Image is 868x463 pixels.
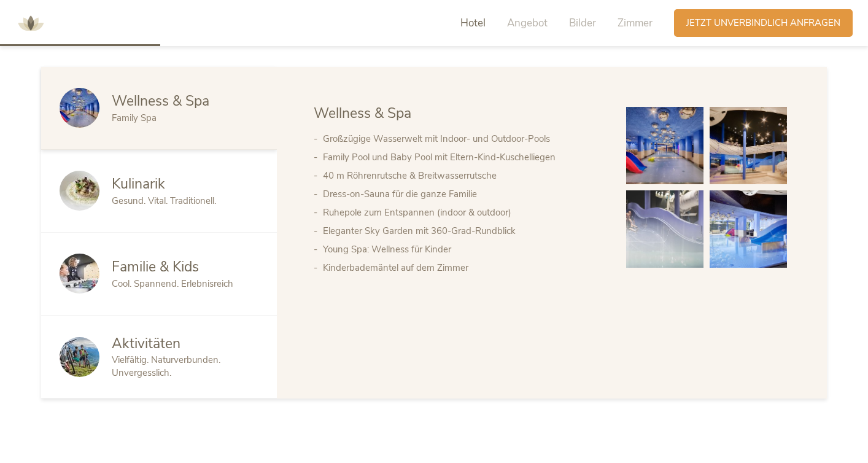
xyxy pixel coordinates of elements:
span: Bilder [569,16,596,30]
span: Cool. Spannend. Erlebnisreich [112,278,233,290]
li: Kinderbademäntel auf dem Zimmer [323,259,602,277]
span: Zimmer [618,16,653,30]
li: Ruhepole zum Entspannen (indoor & outdoor) [323,203,602,222]
span: Gesund. Vital. Traditionell. [112,195,216,207]
span: Hotel [460,16,486,30]
a: AMONTI & LUNARIS Wellnessresort [12,18,49,27]
span: Vielfältig. Naturverbunden. Unvergesslich. [112,354,220,379]
img: AMONTI & LUNARIS Wellnessresort [12,5,49,42]
span: Wellness & Spa [112,91,209,111]
span: Wellness & Spa [314,104,411,123]
li: Family Pool und Baby Pool mit Eltern-Kind-Kuschelliegen [323,148,602,166]
span: Family Spa [112,112,157,124]
span: Angebot [507,16,548,30]
span: Kulinarik [112,174,165,193]
li: Young Spa: Wellness für Kinder [323,240,602,259]
span: Aktivitäten [112,334,180,353]
li: Eleganter Sky Garden mit 360-Grad-Rundblick [323,222,602,240]
li: Dress-on-Sauna für die ganze Familie [323,185,602,203]
li: 40 m Röhrenrutsche & Breitwasserrutsche [323,166,602,185]
span: Jetzt unverbindlich anfragen [686,17,840,29]
span: Familie & Kids [112,257,199,276]
li: Großzügige Wasserwelt mit Indoor- und Outdoor-Pools [323,130,602,148]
